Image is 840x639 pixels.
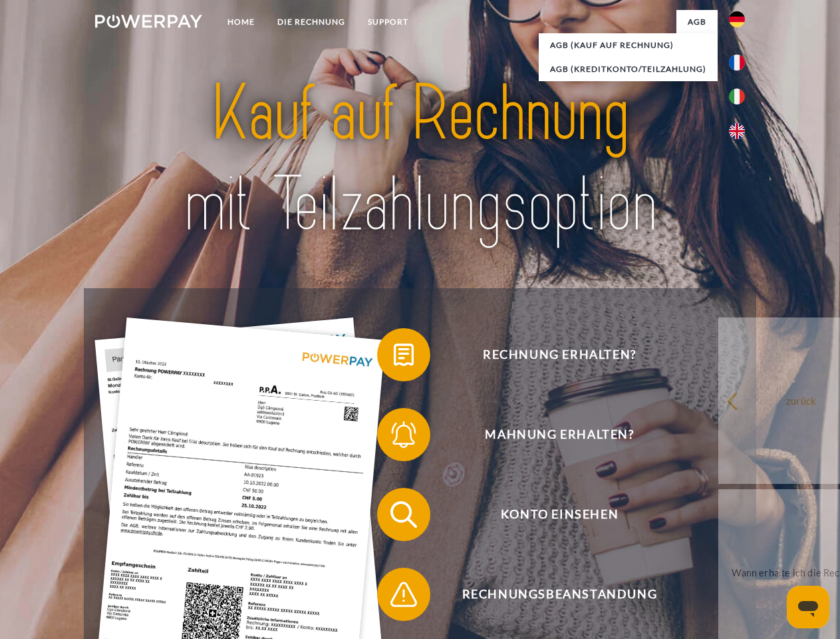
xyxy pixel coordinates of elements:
[396,328,722,381] span: Rechnung erhalten?
[95,15,202,28] img: logo-powerpay-white.svg
[539,57,718,81] a: AGB (Kreditkonto/Teilzahlung)
[729,89,745,105] img: it
[377,488,723,541] button: Konto einsehen
[127,64,713,255] img: title-powerpay_de.svg
[266,10,356,34] a: DIE RECHNUNG
[216,10,266,34] a: Home
[729,123,745,139] img: en
[356,10,420,34] a: SUPPORT
[387,498,420,531] img: qb_search.svg
[377,408,723,461] button: Mahnung erhalten?
[377,568,723,621] button: Rechnungsbeanstandung
[676,10,718,34] a: agb
[396,408,722,461] span: Mahnung erhalten?
[729,55,745,71] img: fr
[377,328,723,381] button: Rechnung erhalten?
[387,338,420,371] img: qb_bill.svg
[387,578,420,611] img: qb_warning.svg
[396,568,722,621] span: Rechnungsbeanstandung
[539,33,718,57] a: AGB (Kauf auf Rechnung)
[729,11,745,27] img: de
[387,418,420,451] img: qb_bell.svg
[787,586,829,628] iframe: Schaltfläche zum Öffnen des Messaging-Fensters
[396,488,722,541] span: Konto einsehen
